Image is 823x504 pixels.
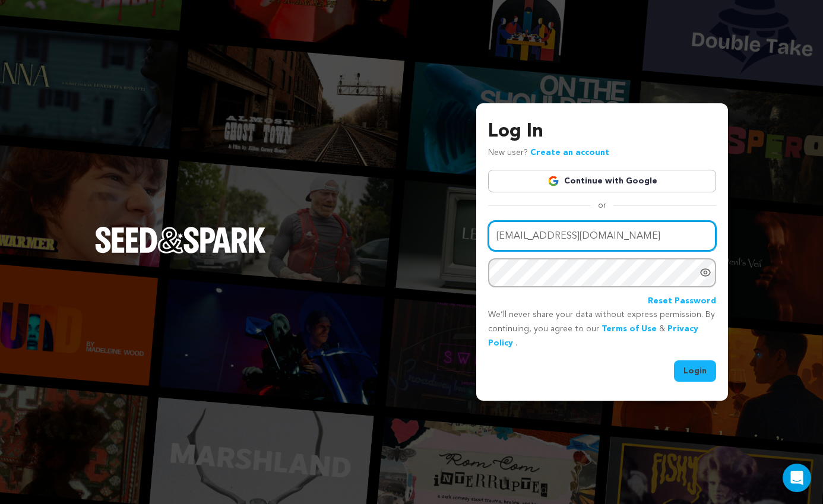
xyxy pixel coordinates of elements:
img: Seed&Spark Logo [95,227,266,253]
a: Seed&Spark Homepage [95,227,266,277]
div: Open Intercom Messenger [783,464,811,492]
h3: Log In [488,118,716,146]
a: Terms of Use [602,325,657,333]
a: Reset Password [648,294,716,309]
span: or [591,199,613,211]
button: Login [674,360,716,382]
input: Email address [488,221,716,251]
a: Continue with Google [488,170,716,192]
a: Create an account [530,148,609,157]
p: We’ll never share your data without express permission. By continuing, you agree to our & . [488,308,716,350]
a: Show password as plain text. Warning: this will display your password on the screen. [699,267,711,278]
a: Privacy Policy [488,325,698,347]
p: New user? [488,146,609,160]
img: Google logo [547,175,559,187]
